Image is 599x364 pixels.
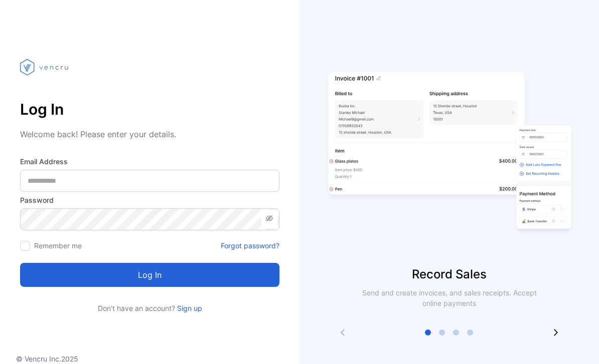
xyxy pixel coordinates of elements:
[324,40,575,265] img: slider image
[221,240,279,251] a: Forgot password?
[20,128,279,140] p: Welcome back! Please enter your details.
[175,304,202,312] a: Sign up
[20,303,279,313] p: Don't have an account?
[34,241,82,250] label: Remember me
[20,40,70,94] img: vencru logo
[20,263,279,287] button: Log in
[20,97,279,121] p: Log In
[20,195,279,205] label: Password
[20,156,279,167] label: Email Address
[353,287,546,308] p: Send and create invoices, and sales receipts. Accept online payments
[299,265,599,283] p: Record Sales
